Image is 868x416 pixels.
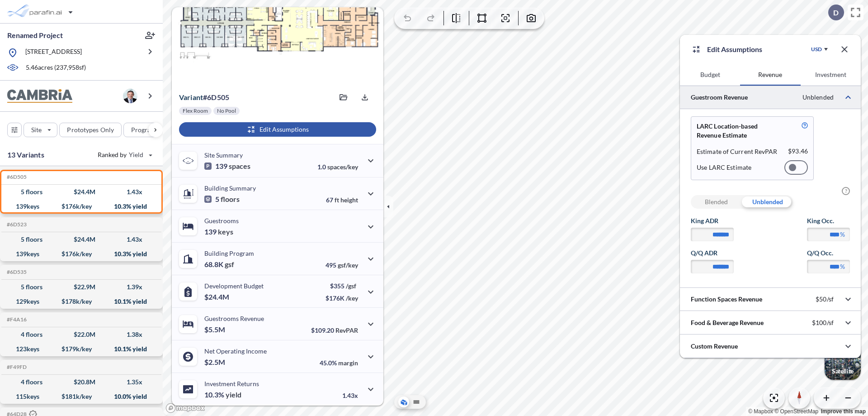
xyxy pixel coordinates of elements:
span: ft [335,196,339,204]
button: Site Plan [411,397,422,407]
button: Aerial View [398,397,409,407]
h5: Click to copy the code [5,364,27,370]
label: King Occ. [807,216,850,225]
p: $50/sf [816,295,834,303]
button: Budget [680,64,740,86]
span: Yield [129,150,144,159]
p: $5.5M [204,325,226,334]
p: Custom Revenue [691,342,738,351]
h5: Click to copy the code [5,221,27,228]
img: Switcher Image [825,344,861,380]
p: $100/sf [812,319,834,327]
a: Mapbox homepage [165,403,205,413]
span: ? [842,187,850,195]
label: Q/Q Occ. [807,249,850,258]
span: height [340,196,358,204]
p: Flex Room [183,107,208,115]
span: /key [346,294,358,302]
p: Food & Beverage Revenue [691,318,764,327]
p: 5.46 acres ( 237,958 sf) [26,63,86,73]
p: Site Summary [204,151,243,159]
span: margin [338,359,358,367]
button: Prototypes Only [59,123,122,137]
p: $176K [325,294,358,302]
p: Site [31,125,42,134]
button: Revenue [740,64,800,86]
a: Mapbox [748,408,773,415]
button: Site [24,123,57,137]
p: 1.0 [317,163,358,171]
p: $2.5M [204,358,226,367]
p: Investment Returns [204,380,259,387]
p: Program [131,125,156,134]
span: spaces/key [327,163,358,171]
div: USD [811,46,822,53]
p: Prototypes Only [67,125,114,134]
button: Investment [801,64,861,86]
span: yield [226,390,241,399]
p: Development Budget [204,282,264,290]
label: % [840,230,845,239]
p: Satellite [832,368,854,375]
p: 139 [204,162,250,171]
img: user logo [123,89,137,103]
p: Function Spaces Revenue [691,295,762,304]
span: gsf/key [338,261,358,269]
p: Renamed Project [7,30,63,40]
p: 10.3% [204,390,241,399]
p: $ 93.46 [788,147,808,156]
p: Estimate of Current RevPAR [697,147,778,156]
p: LARC Location-based Revenue Estimate [697,122,780,140]
a: OpenStreetMap [774,408,818,415]
p: # 6d505 [179,93,229,102]
p: 1.43x [342,392,358,399]
button: Ranked by Yield [90,148,158,162]
p: $355 [325,282,358,290]
span: RevPAR [335,326,358,334]
div: Unblended [742,195,793,209]
h5: Click to copy the code [5,316,27,323]
p: [STREET_ADDRESS] [25,47,82,58]
p: Net Operating Income [204,347,267,355]
p: No Pool [217,107,236,115]
p: 139 [204,227,233,236]
p: Building Summary [204,184,256,192]
h5: Click to copy the code [5,269,27,275]
h5: Click to copy the code [5,174,27,180]
span: gsf [225,260,234,269]
label: King ADR [691,216,734,225]
div: Blended [691,195,742,209]
img: BrandImage [7,89,72,103]
label: Q/Q ADR [691,249,734,258]
span: /gsf [346,282,356,290]
span: spaces [229,162,250,171]
p: $24.4M [204,292,231,301]
p: 13 Variants [7,149,44,160]
p: 495 [325,261,358,269]
p: Guestrooms Revenue [204,315,264,322]
p: Guestrooms [204,217,239,225]
p: 45.0% [320,359,358,367]
label: % [840,262,845,271]
p: 67 [326,196,358,204]
p: 5 [204,195,240,204]
p: Edit Assumptions [707,44,762,55]
span: Variant [179,93,203,101]
p: 68.8K [204,260,234,269]
a: Improve this map [821,408,866,415]
button: Edit Assumptions [179,122,376,137]
p: Use LARC Estimate [697,163,751,172]
p: $109.20 [311,326,358,334]
button: Program [123,123,172,137]
button: Switcher ImageSatellite [825,344,861,380]
p: Building Program [204,249,254,257]
span: keys [218,227,233,236]
span: floors [221,195,240,204]
p: D [833,9,839,17]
